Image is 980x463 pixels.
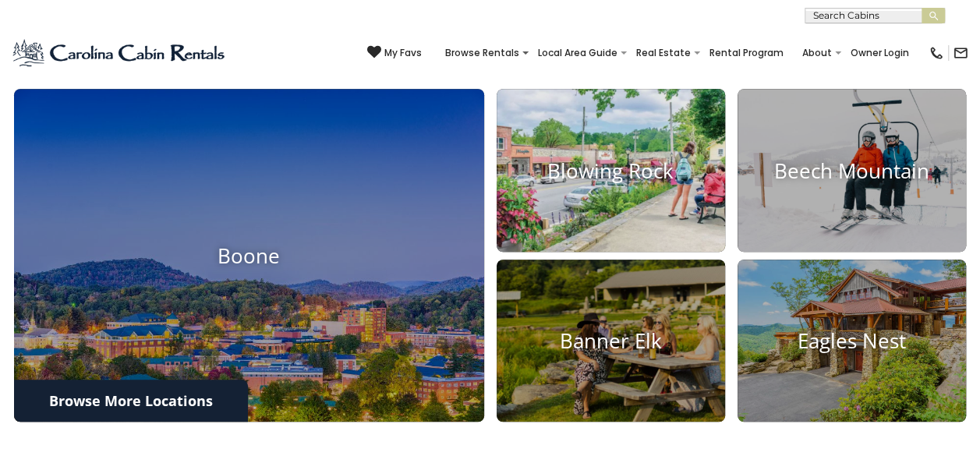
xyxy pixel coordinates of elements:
[497,158,725,182] h4: Blowing Rock
[367,45,422,61] a: My Favs
[497,260,725,422] a: Banner Elk
[14,89,484,422] a: Boone
[497,89,725,252] a: Blowing Rock
[530,42,625,64] a: Local Area Guide
[628,42,699,64] a: Real Estate
[497,329,725,353] h4: Banner Elk
[14,380,248,422] a: Browse More Locations
[738,89,966,252] a: Beech Mountain
[384,46,422,60] span: My Favs
[843,42,917,64] a: Owner Login
[794,42,840,64] a: About
[953,45,968,61] img: mail-regular-black.png
[738,260,966,422] a: Eagles Nest
[702,42,791,64] a: Rental Program
[14,243,484,267] h4: Boone
[738,329,966,353] h4: Eagles Nest
[12,37,228,69] img: Blue-2.png
[738,158,966,182] h4: Beech Mountain
[437,42,527,64] a: Browse Rentals
[929,45,944,61] img: phone-regular-black.png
